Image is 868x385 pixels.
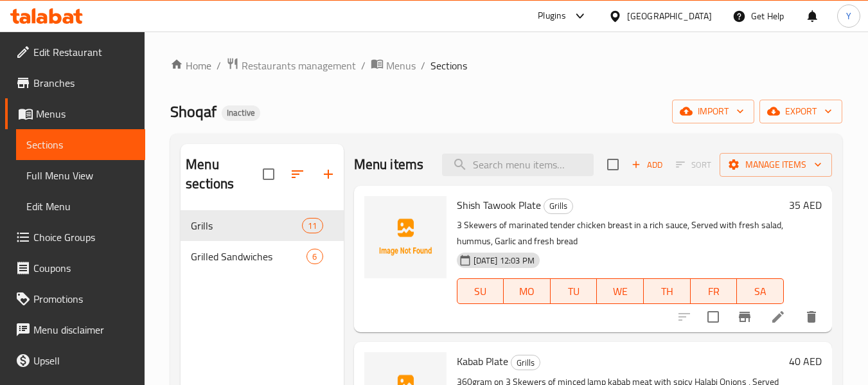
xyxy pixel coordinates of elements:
[306,249,323,264] div: items
[33,44,135,60] span: Edit Restaurant
[255,161,282,188] span: Select all sections
[191,218,302,233] span: Grills
[700,303,727,330] span: Select to update
[504,278,551,304] button: MO
[626,155,668,175] button: Add
[170,57,842,74] nav: breadcrumb
[691,278,738,304] button: FR
[737,278,784,304] button: SA
[33,260,135,276] span: Coupons
[770,103,832,120] span: export
[364,196,447,278] img: Shish Tawook Plate
[5,283,145,314] a: Promotions
[26,199,135,214] span: Edit Menu
[511,355,540,370] div: Grills
[457,352,508,371] span: Kabab Plate
[556,282,592,301] span: TU
[26,137,135,152] span: Sections
[770,309,786,325] a: Edit menu item
[222,107,260,118] span: Inactive
[170,58,211,73] a: Home
[242,58,356,73] span: Restaurants management
[796,301,827,332] button: delete
[186,155,262,193] h2: Menu sections
[5,345,145,376] a: Upsell
[16,129,145,160] a: Sections
[457,195,541,215] span: Shish Tawook Plate
[538,8,566,24] div: Plugins
[5,314,145,345] a: Menu disclaimer
[421,58,425,73] li: /
[16,160,145,191] a: Full Menu View
[5,253,145,283] a: Coupons
[602,282,639,301] span: WE
[386,58,416,73] span: Menus
[36,106,135,121] span: Menus
[649,282,686,301] span: TH
[33,291,135,307] span: Promotions
[599,151,626,178] span: Select section
[463,282,499,301] span: SU
[5,98,145,129] a: Menus
[33,353,135,368] span: Upsell
[226,57,356,74] a: Restaurants management
[597,278,644,304] button: WE
[630,157,664,172] span: Add
[789,352,822,370] h6: 40 AED
[730,157,822,173] span: Manage items
[789,196,822,214] h6: 35 AED
[682,103,744,120] span: import
[442,154,594,176] input: search
[313,159,344,190] button: Add section
[307,251,322,263] span: 6
[672,100,754,123] button: import
[222,105,260,121] div: Inactive
[5,222,145,253] a: Choice Groups
[457,278,504,304] button: SU
[627,9,712,23] div: [GEOGRAPHIC_DATA]
[511,355,540,370] span: Grills
[181,205,343,277] nav: Menu sections
[217,58,221,73] li: /
[544,199,573,214] div: Grills
[302,218,323,233] div: items
[354,155,424,174] h2: Menu items
[282,159,313,190] span: Sort sections
[509,282,545,301] span: MO
[742,282,779,301] span: SA
[26,168,135,183] span: Full Menu View
[720,153,832,177] button: Manage items
[668,155,720,175] span: Select section first
[371,57,416,74] a: Menus
[626,155,668,175] span: Add item
[191,249,306,264] span: Grilled Sandwiches
[361,58,366,73] li: /
[644,278,691,304] button: TH
[181,241,343,272] div: Grilled Sandwiches6
[16,191,145,222] a: Edit Menu
[544,199,572,213] span: Grills
[33,229,135,245] span: Choice Groups
[33,75,135,91] span: Branches
[729,301,760,332] button: Branch-specific-item
[468,255,540,267] span: [DATE] 12:03 PM
[5,67,145,98] a: Branches
[551,278,598,304] button: TU
[33,322,135,337] span: Menu disclaimer
[696,282,732,301] span: FR
[430,58,467,73] span: Sections
[170,97,217,126] span: Shoqaf
[5,37,145,67] a: Edit Restaurant
[457,217,784,249] p: 3 Skewers of marinated tender chicken breast in a rich sauce, Served with fresh salad, hummus, Ga...
[303,220,322,232] span: 11
[759,100,842,123] button: export
[846,9,851,23] span: Y
[181,210,343,241] div: Grills11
